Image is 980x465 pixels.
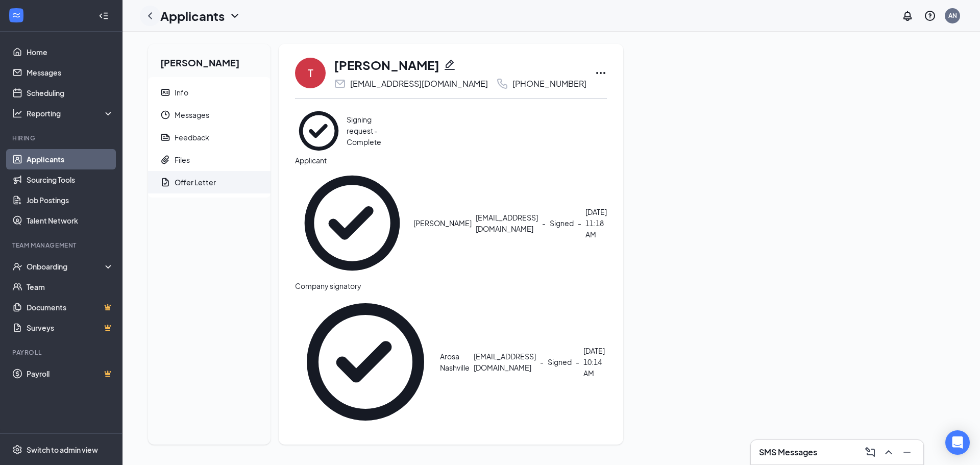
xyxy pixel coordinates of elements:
h3: SMS Messages [759,447,817,458]
a: Messages [27,62,114,83]
a: DocumentApproveOffer Letter [148,171,271,193]
div: Onboarding [27,261,105,272]
a: DocumentsCrown [27,297,114,317]
div: Company signatory [295,280,607,291]
span: - [576,357,579,366]
svg: Report [160,132,170,142]
div: Feedback [175,132,209,142]
svg: Phone [496,78,508,90]
span: - [578,218,581,228]
svg: Pencil [444,59,456,71]
svg: Notifications [901,10,914,22]
span: [DATE] 11:18 AM [585,206,607,240]
div: Team Management [12,241,112,250]
a: Talent Network [27,210,114,231]
button: ComposeMessage [862,444,878,460]
span: [EMAIL_ADDRESS][DOMAIN_NAME] [474,351,536,373]
button: Minimize [899,444,915,460]
a: Job Postings [27,190,114,210]
div: [PHONE_NUMBER] [512,79,586,89]
a: ClockMessages [148,104,271,126]
svg: ChevronLeft [144,10,156,22]
div: Applicant [295,155,607,166]
svg: Minimize [901,446,913,458]
svg: ChevronUp [883,446,895,458]
div: Open Intercom Messenger [945,430,970,455]
svg: Ellipses [595,67,607,79]
span: [DATE] 10:14 AM [583,345,607,379]
a: PaperclipFiles [148,149,271,171]
svg: ContactCard [160,87,170,97]
span: Arosa Nashville [440,351,470,373]
svg: Settings [12,445,22,455]
div: Signing request - Complete [347,114,392,148]
div: Switch to admin view [27,445,98,455]
span: [PERSON_NAME] [413,217,472,229]
a: Team [27,277,114,297]
h1: Applicants [160,7,225,25]
div: Payroll [12,348,112,357]
svg: Collapse [99,11,109,21]
h1: [PERSON_NAME] [334,56,439,74]
svg: UserCheck [12,261,22,272]
div: T [308,66,313,80]
svg: Email [334,78,346,90]
a: Applicants [27,149,114,169]
span: Messages [175,104,262,126]
svg: DocumentApprove [160,177,170,187]
svg: Clock [160,110,170,120]
svg: Analysis [12,108,22,118]
div: [EMAIL_ADDRESS][DOMAIN_NAME] [350,79,488,89]
span: - [542,218,546,228]
svg: ComposeMessage [864,446,876,458]
svg: CheckmarkCircle [295,107,342,155]
a: ReportFeedback [148,126,271,149]
div: Files [175,155,190,165]
div: Offer Letter [175,177,216,187]
svg: ChevronDown [229,10,241,22]
a: PayrollCrown [27,363,114,384]
span: Signed [548,356,572,368]
h2: [PERSON_NAME] [148,44,271,77]
a: SurveysCrown [27,317,114,338]
a: Sourcing Tools [27,169,114,190]
div: Info [175,87,188,97]
svg: CheckmarkCircle [295,166,409,280]
div: Reporting [27,108,114,118]
div: AN [948,11,957,20]
button: ChevronUp [880,444,897,460]
a: Scheduling [27,83,114,103]
span: Signed [550,217,574,229]
svg: QuestionInfo [924,10,936,22]
a: ContactCardInfo [148,81,271,104]
span: - [540,357,544,366]
svg: WorkstreamLogo [11,10,21,20]
div: Hiring [12,134,112,142]
svg: Paperclip [160,155,170,165]
span: [EMAIL_ADDRESS][DOMAIN_NAME] [476,212,538,234]
a: Home [27,42,114,62]
svg: CheckmarkCircle [295,291,436,432]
